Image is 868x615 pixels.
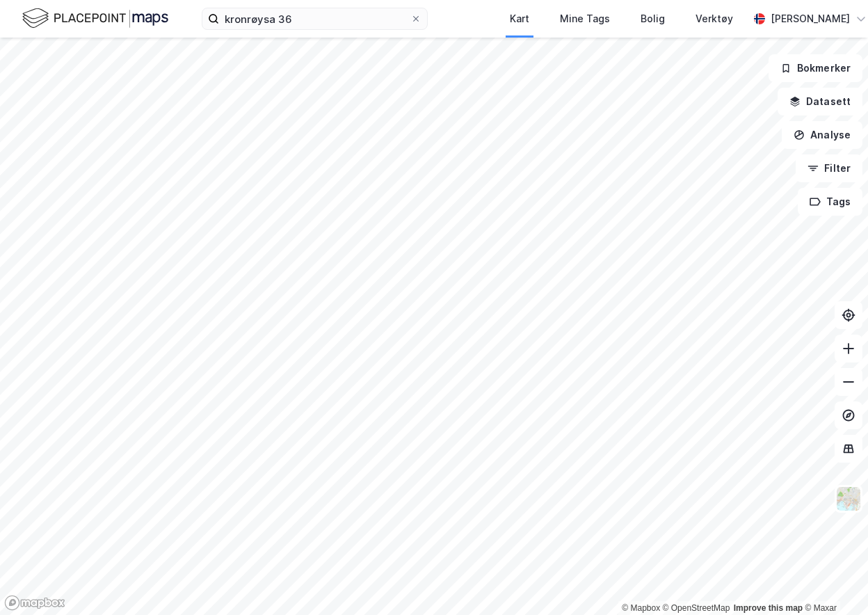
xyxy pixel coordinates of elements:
img: logo.f888ab2527a4732fd821a326f86c7f29.svg [22,6,168,31]
div: [PERSON_NAME] [771,10,850,27]
a: Mapbox homepage [4,595,65,611]
a: Improve this map [734,603,803,613]
img: Z [835,486,862,512]
input: Søk på adresse, matrikkel, gårdeiere, leietakere eller personer [219,8,410,29]
div: Kontrollprogram for chat [798,548,868,615]
a: Mapbox [622,603,660,613]
div: Mine Tags [560,10,610,27]
button: Filter [796,154,862,182]
div: Kart [510,10,529,27]
button: Bokmerker [769,54,862,82]
div: Bolig [641,10,665,27]
div: Verktøy [696,10,733,27]
button: Datasett [778,88,862,115]
button: Analyse [782,121,862,149]
iframe: Chat Widget [798,548,868,615]
button: Tags [798,188,862,216]
a: OpenStreetMap [663,603,730,613]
